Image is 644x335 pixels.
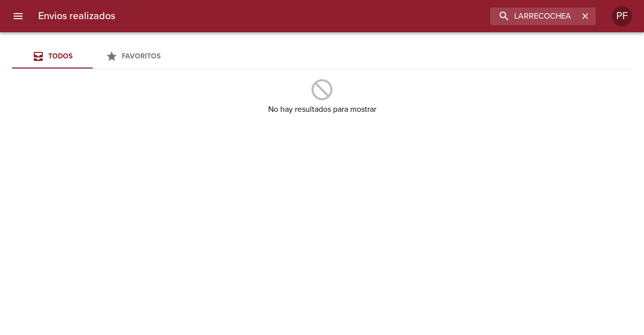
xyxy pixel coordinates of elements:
[122,52,160,60] span: Favoritos
[490,8,579,25] input: buscar
[612,6,632,26] div: PF
[48,52,72,60] span: Todos
[612,6,632,26] div: Abrir información de usuario
[38,8,115,24] h6: Envios realizados
[268,102,376,116] h6: No hay resultados para mostrar
[6,4,30,28] button: menu
[12,44,173,69] div: Tabs Envios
